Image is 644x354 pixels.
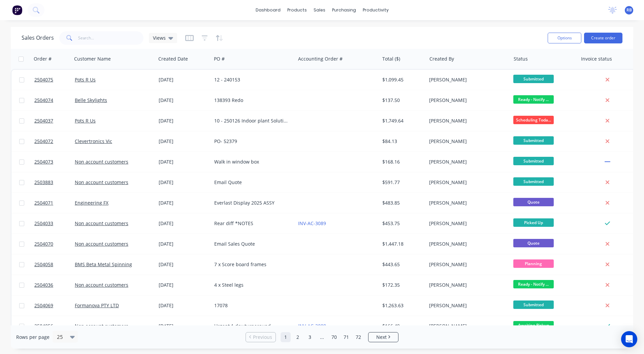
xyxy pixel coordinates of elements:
[382,117,422,124] div: $1,749.64
[34,200,53,206] span: 2504071
[34,323,53,329] span: 2504056
[317,332,327,342] a: Jump forward
[341,332,351,342] a: Page 71
[159,158,209,165] div: [DATE]
[34,261,53,268] span: 2504058
[429,323,504,329] div: [PERSON_NAME]
[382,302,422,309] div: $1,263.63
[74,56,111,62] div: Customer Name
[159,117,209,124] div: [DATE]
[548,33,581,43] button: Options
[214,220,289,227] div: Rear diff *NOTES
[34,158,53,165] span: 2504073
[12,5,22,15] img: Factory
[382,323,422,329] div: $166.49
[513,218,554,227] span: Picked Up
[243,332,401,342] ul: Pagination
[429,220,504,227] div: [PERSON_NAME]
[382,261,422,268] div: $443.65
[75,261,132,268] a: BMS Beta Metal Spinning
[34,282,53,288] span: 2504036
[513,95,554,104] span: Ready - Notify ...
[214,282,289,288] div: 4 x Steel legs
[513,300,554,309] span: Submitted
[429,158,504,165] div: [PERSON_NAME]
[34,302,53,309] span: 2504069
[368,334,398,341] a: Next page
[382,220,422,227] div: $453.75
[214,76,289,83] div: 12 - 240153
[513,136,554,145] span: Submitted
[513,321,554,329] span: Awaiting Pickup
[281,332,291,342] a: Page 1 is your current page
[214,241,289,247] div: Email Sales Quote
[75,323,128,329] a: Non account customers
[382,241,422,247] div: $1,447.18
[253,334,272,341] span: Previous
[75,138,112,144] a: Clevertronics Vic
[214,117,289,124] div: 10 - 250126 Indoor plant Solutions
[382,138,422,145] div: $84.13
[305,332,315,342] a: Page 3
[513,259,554,268] span: Planning
[75,97,107,103] a: Belle Skylights
[513,239,554,247] span: Quote
[159,220,209,227] div: [DATE]
[34,152,75,172] a: 2504073
[382,56,400,62] div: Total ($)
[513,280,554,288] span: Ready - Notify ...
[159,76,209,83] div: [DATE]
[34,90,75,110] a: 2504074
[581,56,612,62] div: Invoice status
[34,76,53,83] span: 2504075
[513,116,554,124] span: Scheduling Toda...
[214,97,289,104] div: 138393 Redo
[246,334,276,341] a: Previous page
[34,131,75,151] a: 2504072
[214,179,289,186] div: Email Quote
[34,111,75,131] a: 2504037
[298,323,326,329] a: INV-AC-3088
[214,302,289,309] div: 17078
[159,138,209,145] div: [DATE]
[513,75,554,83] span: Submitted
[382,200,422,206] div: $483.85
[329,5,359,15] div: purchasing
[75,241,128,247] a: Non account customers
[329,332,339,342] a: Page 70
[159,323,209,329] div: [DATE]
[75,179,128,185] a: Non account customers
[214,158,289,165] div: Walk in window box
[214,138,289,145] div: PO- 52379
[159,97,209,104] div: [DATE]
[429,76,504,83] div: [PERSON_NAME]
[34,179,53,186] span: 2503883
[16,334,50,341] span: Rows per page
[382,158,422,165] div: $168.16
[429,138,504,145] div: [PERSON_NAME]
[75,282,128,288] a: Non account customers
[621,331,637,347] div: Open Intercom Messenger
[429,261,504,268] div: [PERSON_NAME]
[34,193,75,213] a: 2504071
[359,5,392,15] div: productivity
[153,34,166,41] span: Views
[159,200,209,206] div: [DATE]
[34,117,53,124] span: 2504037
[429,241,504,247] div: [PERSON_NAME]
[75,117,96,124] a: Pots R Us
[310,5,329,15] div: sales
[75,158,128,165] a: Non account customers
[214,261,289,268] div: 7 x Score board frames
[158,56,188,62] div: Created Date
[513,198,554,206] span: Quote
[22,35,54,41] h1: Sales Orders
[429,56,454,62] div: Created By
[34,70,75,90] a: 2504075
[429,97,504,104] div: [PERSON_NAME]
[626,7,632,13] span: RB
[382,97,422,104] div: $137.50
[376,334,387,341] span: Next
[75,200,108,206] a: Engineering FX
[293,332,303,342] a: Page 2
